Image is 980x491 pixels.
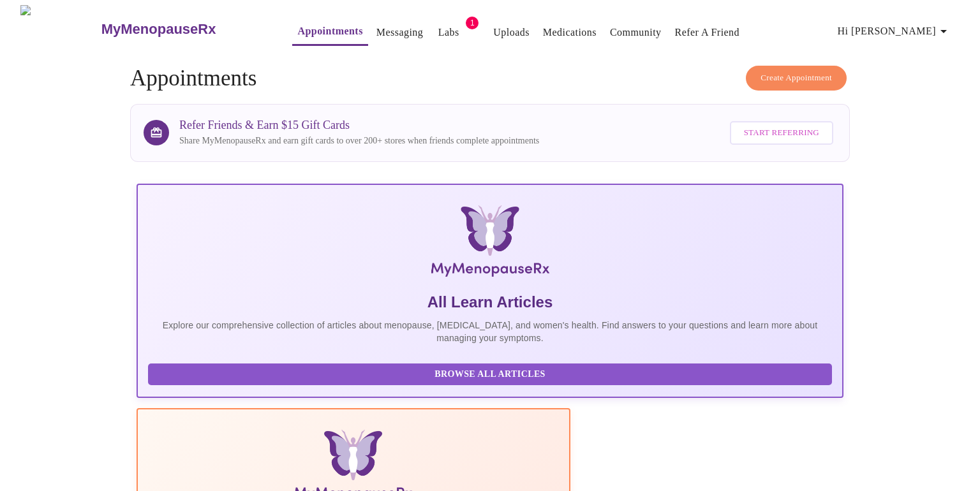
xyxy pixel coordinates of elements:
a: Start Referring [727,115,836,151]
button: Refer a Friend [670,20,745,45]
h4: Appointments [130,66,850,91]
img: MyMenopauseRx Logo [20,5,100,53]
a: MyMenopauseRx [100,7,267,52]
a: Browse All Articles [148,368,835,379]
img: MyMenopauseRx Logo [254,205,725,282]
span: 1 [466,17,479,29]
span: Hi [PERSON_NAME] [838,22,951,40]
button: Appointments [292,18,367,46]
a: Community [610,24,662,41]
p: Share MyMenopauseRx and earn gift cards to over 200+ stores when friends complete appointments [179,135,539,147]
a: Appointments [297,22,362,40]
button: Medications [538,20,602,45]
a: Messaging [376,24,423,41]
span: Browse All Articles [161,367,819,383]
span: Start Referring [744,126,819,140]
a: Uploads [493,24,530,41]
button: Community [605,20,667,45]
button: Uploads [488,20,535,45]
button: Messaging [371,20,428,45]
button: Start Referring [730,121,833,145]
button: Browse All Articles [148,363,832,386]
a: Labs [438,24,459,41]
h3: Refer Friends & Earn $15 Gift Cards [179,119,539,132]
a: Medications [543,24,597,41]
h3: MyMenopauseRx [101,21,216,38]
button: Hi [PERSON_NAME] [833,18,956,44]
a: Refer a Friend [675,24,740,41]
button: Create Appointment [746,66,847,91]
p: Explore our comprehensive collection of articles about menopause, [MEDICAL_DATA], and women's hea... [148,319,832,344]
button: Labs [428,20,469,45]
span: Create Appointment [761,71,832,85]
h5: All Learn Articles [148,292,832,312]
